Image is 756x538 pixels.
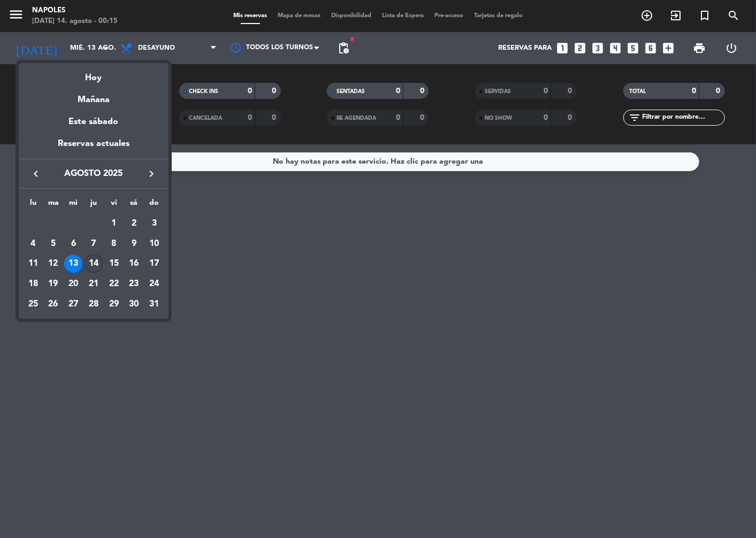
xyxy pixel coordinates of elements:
[44,275,63,293] div: 19
[24,255,42,273] div: 11
[83,294,104,314] td: 28 de agosto de 2025
[23,274,43,294] td: 18 de agosto de 2025
[145,275,163,293] div: 24
[43,254,64,274] td: 12 de agosto de 2025
[85,235,103,253] div: 7
[145,255,163,273] div: 17
[23,213,104,234] td: AGO.
[104,254,124,274] td: 15 de agosto de 2025
[26,167,45,181] button: keyboard_arrow_left
[124,274,144,294] td: 23 de agosto de 2025
[105,214,123,233] div: 1
[83,274,104,294] td: 21 de agosto de 2025
[19,137,169,159] div: Reservas actuales
[124,234,144,254] td: 9 de agosto de 2025
[44,295,63,313] div: 26
[83,234,104,254] td: 7 de agosto de 2025
[19,107,169,137] div: Este sábado
[85,275,103,293] div: 21
[63,254,83,274] td: 13 de agosto de 2025
[64,235,82,253] div: 6
[144,234,164,254] td: 10 de agosto de 2025
[45,167,142,181] span: agosto 2025
[144,213,164,234] td: 3 de agosto de 2025
[44,255,63,273] div: 12
[144,254,164,274] td: 17 de agosto de 2025
[24,275,42,293] div: 18
[63,274,83,294] td: 20 de agosto de 2025
[85,255,103,273] div: 14
[23,294,43,314] td: 25 de agosto de 2025
[145,235,163,253] div: 10
[24,235,42,253] div: 4
[29,167,42,180] i: keyboard_arrow_left
[43,294,64,314] td: 26 de agosto de 2025
[43,274,64,294] td: 19 de agosto de 2025
[125,214,143,233] div: 2
[23,197,43,213] th: lunes
[145,214,163,233] div: 3
[124,254,144,274] td: 16 de agosto de 2025
[125,255,143,273] div: 16
[105,275,123,293] div: 22
[104,274,124,294] td: 22 de agosto de 2025
[104,294,124,314] td: 29 de agosto de 2025
[105,295,123,313] div: 29
[125,295,143,313] div: 30
[105,255,123,273] div: 15
[19,63,169,85] div: Hoy
[83,254,104,274] td: 14 de agosto de 2025
[144,294,164,314] td: 31 de agosto de 2025
[104,234,124,254] td: 8 de agosto de 2025
[124,213,144,234] td: 2 de agosto de 2025
[125,235,143,253] div: 9
[43,197,64,213] th: martes
[63,197,83,213] th: miércoles
[145,295,163,313] div: 31
[145,167,158,180] i: keyboard_arrow_right
[43,234,64,254] td: 5 de agosto de 2025
[104,197,124,213] th: viernes
[64,255,82,273] div: 13
[64,275,82,293] div: 20
[83,197,104,213] th: jueves
[144,274,164,294] td: 24 de agosto de 2025
[19,85,169,107] div: Mañana
[124,197,144,213] th: sábado
[63,234,83,254] td: 6 de agosto de 2025
[105,235,123,253] div: 8
[23,234,43,254] td: 4 de agosto de 2025
[142,167,161,181] button: keyboard_arrow_right
[64,295,82,313] div: 27
[44,235,63,253] div: 5
[125,275,143,293] div: 23
[24,295,42,313] div: 25
[23,254,43,274] td: 11 de agosto de 2025
[104,213,124,234] td: 1 de agosto de 2025
[85,295,103,313] div: 28
[63,294,83,314] td: 27 de agosto de 2025
[144,197,164,213] th: domingo
[124,294,144,314] td: 30 de agosto de 2025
